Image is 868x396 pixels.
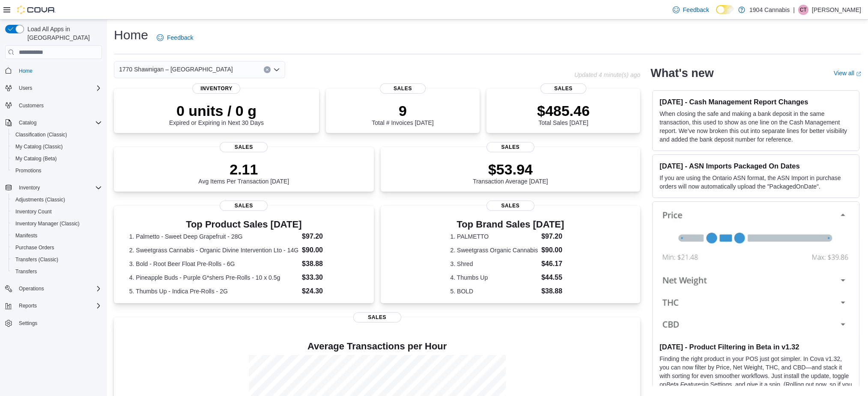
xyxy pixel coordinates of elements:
[450,232,538,241] dt: 1. PALMETTO
[450,287,538,296] dt: 5. BOLD
[683,6,709,14] span: Feedback
[541,231,570,242] dd: $97.20
[2,283,105,295] button: Operations
[353,312,401,322] span: Sales
[5,61,102,352] nav: Complex example
[669,1,713,18] a: Feedback
[9,242,105,254] button: Purchase Orders
[2,317,105,329] button: Settings
[12,219,102,229] span: Inventory Manager (Classic)
[9,218,105,230] button: Inventory Manager (Classic)
[12,165,45,176] a: Promotions
[9,165,105,177] button: Promotions
[302,286,358,296] dd: $24.30
[12,154,102,164] span: My Catalog (Beta)
[302,259,358,269] dd: $38.88
[15,301,102,311] span: Reports
[19,285,44,292] span: Operations
[119,64,233,74] span: 1770 Shawnigan – [GEOGRAPHIC_DATA]
[169,102,264,126] div: Expired or Expiring in Next 30 Days
[220,201,268,211] span: Sales
[19,320,37,327] span: Settings
[812,5,861,15] p: [PERSON_NAME]
[749,5,790,15] p: 1904 Cannabis
[129,260,298,268] dt: 3. Bold - Root Beer Float Pre-Rolls - 6G
[19,184,40,191] span: Inventory
[15,232,37,239] span: Manifests
[659,343,852,351] h3: [DATE] - Product Filtering in Beta in v1.32
[114,27,148,44] h1: Home
[12,242,58,253] a: Purchase Orders
[12,130,71,140] a: Classification (Classic)
[450,260,538,268] dt: 3. Shred
[9,129,105,141] button: Classification (Classic)
[2,82,105,94] button: Users
[2,64,105,77] button: Home
[12,154,60,164] a: My Catalog (Beta)
[834,70,861,77] a: View allExternal link
[574,71,640,78] p: Updated 4 minute(s) ago
[15,155,57,162] span: My Catalog (Beta)
[486,142,534,152] span: Sales
[541,272,570,283] dd: $44.55
[19,119,36,126] span: Catalog
[450,246,538,254] dt: 2. Sweetgrass Organic Cannabis
[302,245,358,255] dd: $90.00
[2,182,105,194] button: Inventory
[15,318,41,328] a: Settings
[198,161,289,178] p: 2.11
[15,100,102,111] span: Customers
[198,161,289,185] div: Avg Items Per Transaction [DATE]
[2,117,105,129] button: Catalog
[12,142,102,152] span: My Catalog (Classic)
[15,196,65,203] span: Adjustments (Classic)
[716,14,716,15] span: Dark Mode
[15,284,102,294] span: Operations
[24,25,102,42] span: Load All Apps in [GEOGRAPHIC_DATA]
[264,66,271,73] button: Clear input
[129,232,298,241] dt: 1. Palmetto - Sweet Deep Grapefruit - 28G
[9,206,105,218] button: Inventory Count
[169,102,264,119] p: 0 units / 0 g
[15,118,40,128] button: Catalog
[15,318,102,328] span: Settings
[540,83,587,94] span: Sales
[793,5,795,15] p: |
[19,102,44,109] span: Customers
[15,208,52,215] span: Inventory Count
[541,245,570,255] dd: $90.00
[537,102,590,119] p: $485.46
[12,195,102,205] span: Adjustments (Classic)
[12,266,102,277] span: Transfers
[273,66,280,73] button: Open list of options
[541,259,570,269] dd: $46.17
[450,219,571,230] h3: Top Brand Sales [DATE]
[19,302,37,309] span: Reports
[372,102,433,126] div: Total # Invoices [DATE]
[15,183,102,193] span: Inventory
[372,102,433,119] p: 9
[659,174,852,191] p: If you are using the Ontario ASN format, the ASN Import in purchase orders will now automatically...
[192,83,240,94] span: Inventory
[167,33,193,42] span: Feedback
[129,219,358,230] h3: Top Product Sales [DATE]
[15,131,67,138] span: Classification (Classic)
[15,143,63,150] span: My Catalog (Classic)
[12,254,62,265] a: Transfers (Classic)
[659,109,852,144] p: When closing the safe and making a bank deposit in the same transaction, this used to show as one...
[12,195,69,205] a: Adjustments (Classic)
[9,254,105,266] button: Transfers (Classic)
[666,381,704,388] em: Beta Features
[473,161,548,178] p: $53.94
[19,68,33,74] span: Home
[302,231,358,242] dd: $97.20
[15,167,42,174] span: Promotions
[9,194,105,206] button: Adjustments (Classic)
[9,230,105,242] button: Manifests
[15,244,54,251] span: Purchase Orders
[473,161,548,185] div: Transaction Average [DATE]
[12,207,55,217] a: Inventory Count
[541,286,570,296] dd: $38.88
[12,142,66,152] a: My Catalog (Classic)
[19,85,32,92] span: Users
